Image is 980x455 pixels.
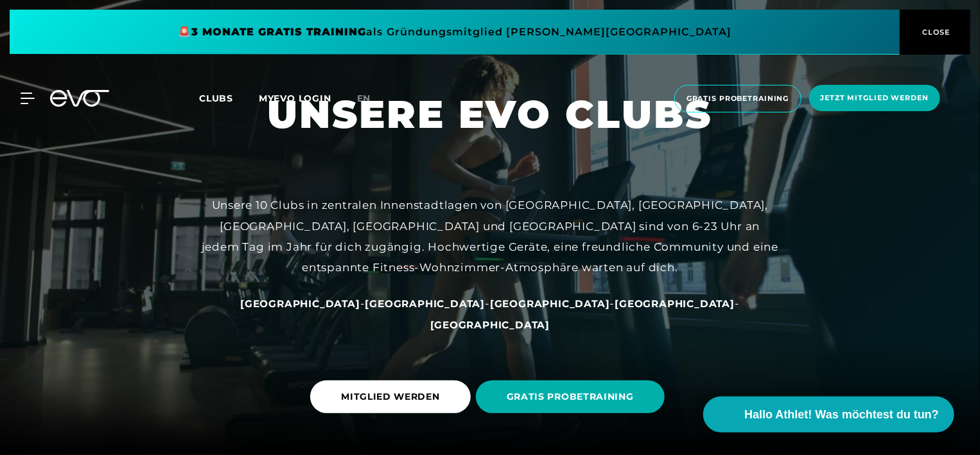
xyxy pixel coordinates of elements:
a: Jetzt Mitglied werden [805,85,944,112]
span: CLOSE [920,26,951,38]
span: [GEOGRAPHIC_DATA] [615,298,735,310]
a: MITGLIED WERDEN [310,371,476,423]
a: GRATIS PROBETRAINING [476,371,670,423]
span: [GEOGRAPHIC_DATA] [240,298,360,310]
a: [GEOGRAPHIC_DATA] [490,297,610,310]
button: CLOSE [900,10,970,55]
span: Clubs [199,93,233,104]
a: [GEOGRAPHIC_DATA] [615,297,735,310]
a: Gratis Probetraining [670,85,805,112]
a: en [357,91,387,106]
span: GRATIS PROBETRAINING [507,390,634,404]
span: [GEOGRAPHIC_DATA] [490,298,610,310]
span: Hallo Athlet! Was möchtest du tun? [744,406,939,424]
span: MITGLIED WERDEN [341,390,440,404]
a: Clubs [199,92,259,104]
span: [GEOGRAPHIC_DATA] [365,298,486,310]
div: Unsere 10 Clubs in zentralen Innenstadtlagen von [GEOGRAPHIC_DATA], [GEOGRAPHIC_DATA], [GEOGRAPHI... [201,195,779,278]
a: [GEOGRAPHIC_DATA] [240,297,360,310]
div: - - - - [201,293,779,335]
button: Hallo Athlet! Was möchtest du tun? [703,397,954,433]
span: Gratis Probetraining [687,93,789,104]
a: [GEOGRAPHIC_DATA] [430,318,550,331]
span: Jetzt Mitglied werden [821,93,929,103]
a: MYEVO LOGIN [259,93,331,104]
span: en [357,93,371,104]
a: [GEOGRAPHIC_DATA] [365,297,486,310]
